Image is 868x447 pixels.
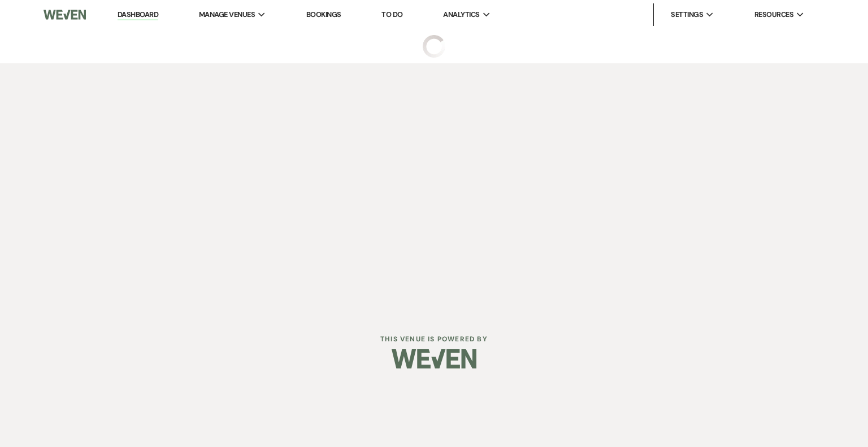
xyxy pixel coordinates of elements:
[44,3,86,27] img: Weven Logo
[443,9,479,20] span: Analytics
[381,10,402,19] a: To Do
[392,339,476,379] img: Weven Logo
[118,10,158,20] a: Dashboard
[671,9,703,20] span: Settings
[423,35,445,58] img: loading spinner
[754,9,793,20] span: Resources
[199,9,255,20] span: Manage Venues
[306,10,341,19] a: Bookings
